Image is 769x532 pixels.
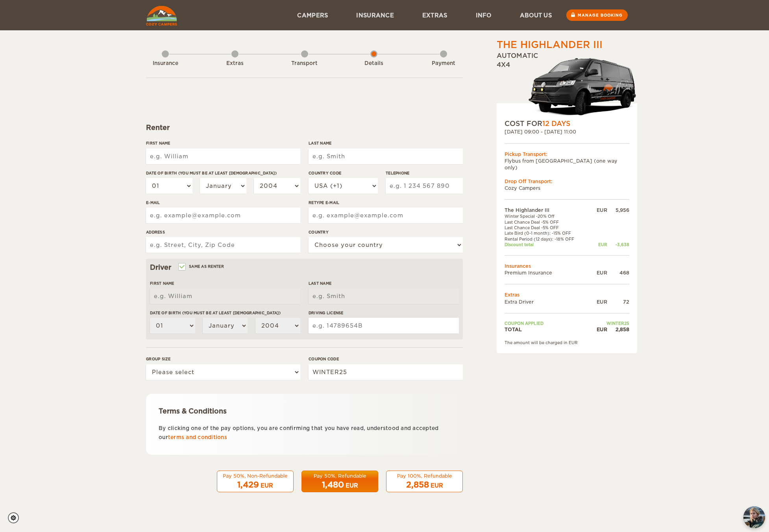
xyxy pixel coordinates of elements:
a: Manage booking [566,9,628,21]
span: 2,858 [406,480,429,489]
div: EUR [590,326,607,333]
td: Late Bird (0-1 month): -15% OFF [505,230,590,236]
div: Insurance [144,60,187,67]
label: Same as renter [179,263,224,270]
div: The amount will be charged in EUR [505,340,629,345]
div: The Highlander III [497,38,603,52]
div: 468 [607,269,629,276]
div: EUR [346,482,358,489]
td: Extras [505,291,629,298]
img: stor-langur-4.png [528,54,637,119]
div: Pay 50%, Refundable [307,473,373,479]
input: e.g. William [150,288,300,304]
div: Drop Off Transport: [505,178,629,185]
input: e.g. 1 234 567 890 [386,178,463,194]
img: Cozy Campers [146,6,177,26]
label: Telephone [386,170,463,176]
td: Last Chance Deal -5% OFF [505,225,590,230]
input: e.g. William [146,148,300,164]
label: Country Code [309,170,378,176]
div: EUR [590,269,607,276]
div: EUR [590,242,607,247]
div: -3,638 [607,242,629,247]
td: Insurances [505,263,629,269]
td: Rental Period (12 days): -18% OFF [505,236,590,242]
div: Pickup Transport: [505,151,629,158]
td: WINTER25 [590,321,629,326]
input: e.g. 14789654B [309,318,459,334]
p: By clicking one of the pay options, you are confirming that you have read, understood and accepte... [159,424,450,442]
button: Pay 100%, Refundable 2,858 EUR [386,471,463,493]
label: First Name [146,140,300,146]
div: Transport [283,60,326,67]
div: Automatic 4x4 [497,52,637,119]
label: Driving License [309,310,459,316]
div: Renter [146,123,463,132]
td: Discount total [505,242,590,247]
div: Driver [150,263,459,272]
td: Extra Driver [505,298,590,305]
td: The Highlander III [505,207,590,213]
div: Pay 100%, Refundable [391,473,458,479]
img: Freyja at Cozy Campers [743,506,765,528]
label: Last Name [309,280,459,286]
label: Country [309,229,463,235]
td: Coupon applied [505,321,590,326]
input: Same as renter [179,265,184,270]
div: 5,956 [607,207,629,213]
td: Flybus from [GEOGRAPHIC_DATA] (one way only) [505,158,629,171]
a: terms and conditions [168,434,227,440]
label: E-mail [146,200,300,206]
div: EUR [261,482,273,489]
label: Last Name [309,140,463,146]
label: Group size [146,356,300,362]
div: Terms & Conditions [159,406,450,416]
input: e.g. Street, City, Zip Code [146,237,300,253]
div: [DATE] 09:00 - [DATE] 11:00 [505,128,629,135]
td: Premium Insurance [505,269,590,276]
td: Winter Special -20% Off [505,213,590,219]
label: Address [146,229,300,235]
div: 2,858 [607,326,629,333]
label: Coupon code [309,356,463,362]
label: Date of birth (You must be at least [DEMOGRAPHIC_DATA]) [146,170,300,176]
a: Cookie settings [8,512,24,523]
div: COST FOR [505,119,629,128]
td: Last Chance Deal -5% OFF [505,219,590,225]
div: 72 [607,298,629,305]
div: Payment [422,60,465,67]
label: First Name [150,280,300,286]
div: EUR [590,207,607,213]
div: Extras [213,60,257,67]
input: e.g. example@example.com [146,208,300,223]
td: Cozy Campers [505,185,629,191]
input: e.g. Smith [309,148,463,164]
span: 12 Days [542,120,570,128]
button: Pay 50%, Non-Refundable 1,429 EUR [217,471,294,493]
label: Date of birth (You must be at least [DEMOGRAPHIC_DATA]) [150,310,300,316]
input: e.g. Smith [309,288,459,304]
div: EUR [431,482,443,489]
button: Pay 50%, Refundable 1,480 EUR [301,471,378,493]
div: EUR [590,298,607,305]
td: TOTAL [505,326,590,333]
label: Retype E-mail [309,200,463,206]
button: chat-button [743,506,765,528]
div: Details [352,60,396,67]
div: Pay 50%, Non-Refundable [222,473,288,479]
span: 1,429 [237,480,259,489]
span: 1,480 [322,480,344,489]
input: e.g. example@example.com [309,208,463,223]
